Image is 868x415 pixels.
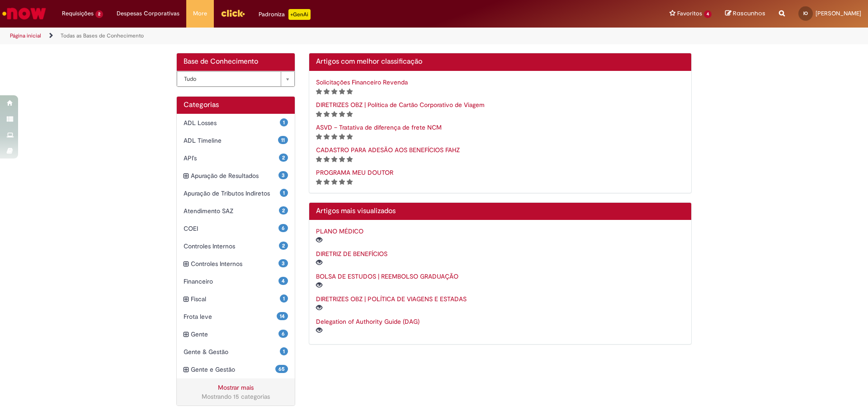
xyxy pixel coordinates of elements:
[193,9,207,18] span: More
[278,136,288,144] span: 11
[184,171,189,181] i: expandir categoria Apuração de Resultados
[275,365,288,373] span: 65
[177,114,295,378] ul: Categorias
[191,365,275,374] span: Gente e Gestão
[316,155,353,163] span: Classificação de artigo - Somente leitura
[184,242,279,251] span: Controles Internos
[117,9,179,18] span: Despesas Corporativas
[316,134,322,140] i: 1
[316,156,322,163] i: 1
[316,111,322,117] i: 1
[177,343,295,361] div: 1 Gente & Gestão
[331,179,337,185] i: 3
[278,330,288,338] span: 6
[280,294,288,303] span: 1
[177,325,295,343] div: expandir categoria Gente 6 Gente
[733,9,765,18] span: Rascunhos
[316,207,685,215] h2: Artigos mais visualizados
[316,78,408,86] a: Solicitações Financeiro Revenda
[177,184,295,202] div: 1 Apuração de Tributos Indiretos
[316,87,353,95] span: Classificação de artigo - Somente leitura
[184,118,280,127] span: ADL Losses
[259,9,311,20] div: Padroniza
[177,308,295,326] div: 14 Frota leve
[280,118,288,126] span: 1
[1,5,47,23] img: ServiceNow
[316,168,393,177] a: PROGRAMA MEU DOUTOR
[95,10,103,18] span: 2
[280,347,288,355] span: 1
[324,156,330,163] i: 2
[184,154,279,163] span: API's
[177,360,295,378] div: expandir categoria Gente e Gestão 65 Gente e Gestão
[177,149,295,167] div: 2 API's
[177,114,295,132] div: 1 ADL Losses
[324,179,330,185] i: 2
[704,10,712,18] span: 4
[177,237,295,255] div: 2 Controles Internos
[324,89,330,95] i: 2
[331,89,337,95] i: 3
[316,123,442,131] a: ASVD – Tratativa de diferença de frete NCM
[191,330,278,339] span: Gente
[278,224,288,232] span: 6
[221,6,245,20] img: click_logo_yellow_360x200.png
[62,9,94,18] span: Requisições
[316,227,363,235] a: PLANO MÉDICO
[177,131,295,149] div: 11 ADL Timeline
[316,110,353,118] span: Classificação de artigo - Somente leitura
[184,224,278,233] span: COEI
[316,272,458,280] a: BOLSA DE ESTUDOS | REEMBOLSO GRADUAÇÃO
[184,392,288,401] div: Mostrando 15 categorias
[191,294,280,303] span: Fiscal
[184,365,189,375] i: expandir categoria Gente e Gestão
[184,277,278,286] span: Financeiro
[331,111,337,117] i: 3
[177,272,295,290] div: 4 Financeiro
[184,101,288,109] h1: Categorias
[184,259,189,269] i: expandir categoria Controles Internos
[278,171,288,179] span: 3
[184,347,280,356] span: Gente & Gestão
[339,134,345,140] i: 4
[184,72,276,86] span: Tudo
[316,146,460,154] a: CADASTRO PARA ADESÃO AOS BENEFÍCIOS FAHZ
[184,330,189,340] i: expandir categoria Gente
[316,177,353,186] span: Classificação de artigo - Somente leitura
[10,32,41,39] a: Página inicial
[347,89,353,95] i: 5
[279,242,288,250] span: 2
[331,156,337,163] i: 3
[324,134,330,140] i: 2
[191,171,278,180] span: Apuração de Resultados
[677,9,702,18] span: Favoritos
[339,156,345,163] i: 4
[316,58,685,66] h2: Artigos com melhor classificação
[184,294,189,304] i: expandir categoria Fiscal
[278,259,288,267] span: 3
[316,179,322,185] i: 1
[288,9,311,20] p: +GenAi
[177,202,295,220] div: 2 Atendimento SAZ
[177,219,295,238] div: 6 COEI
[184,189,280,198] span: Apuração de Tributos Indiretos
[316,295,467,303] a: DIRETRIZES OBZ | POLÍTICA DE VIAGENS E ESTADAS
[277,312,288,320] span: 14
[725,9,765,18] a: Rascunhos
[177,290,295,308] div: expandir categoria Fiscal 1 Fiscal
[177,255,295,273] div: expandir categoria Controles Internos 3 Controles Internos
[339,111,345,117] i: 4
[816,9,861,17] span: [PERSON_NAME]
[184,206,279,215] span: Atendimento SAZ
[177,71,295,87] div: Bases de Conhecimento
[7,28,572,44] ul: Trilhas de página
[218,383,254,392] a: Mostrar mais
[316,101,485,109] a: DIRETRIZES OBZ | Política de Cartão Corporativo de Viagem
[279,206,288,214] span: 2
[177,167,295,185] div: expandir categoria Apuração de Resultados 3 Apuração de Resultados
[191,259,278,268] span: Controles Internos
[316,250,387,258] a: DIRETRIZ DE BENEFÍCIOS
[339,179,345,185] i: 4
[184,58,288,66] h2: Base de Conhecimento
[279,154,288,162] span: 2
